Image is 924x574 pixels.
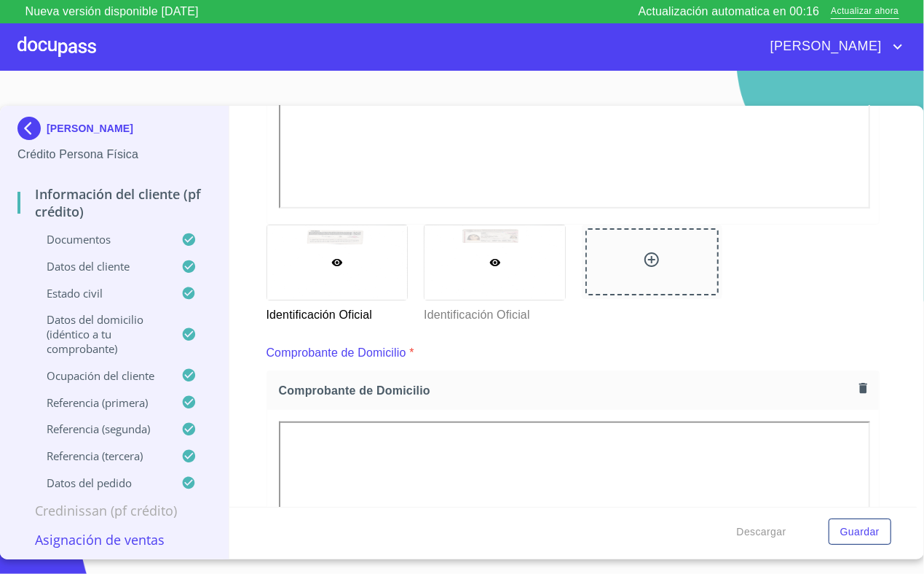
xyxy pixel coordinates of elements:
p: Nueva versión disponible [DATE] [25,3,199,20]
p: Comprobante de Domicilio [266,344,406,362]
p: Actualización automatica en 00:16 [639,3,820,20]
button: Descargar [731,519,792,546]
span: Descargar [737,523,786,541]
p: Referencia (primera) [17,395,181,410]
p: Referencia (tercera) [17,449,181,463]
p: Estado Civil [17,286,181,300]
p: [PERSON_NAME] [47,123,133,134]
p: Datos del pedido [17,476,181,490]
span: Comprobante de Domicilio [279,383,854,398]
span: Actualizar ahora [831,4,899,20]
p: Referencia (segunda) [17,422,181,436]
p: Datos del domicilio (idéntico a tu comprobante) [17,312,181,356]
p: Crédito Persona Física [17,146,211,163]
p: Identificación Oficial [424,300,564,324]
p: Información del cliente (PF crédito) [17,185,211,220]
p: Credinissan (PF crédito) [17,502,211,519]
p: Identificación Oficial [266,300,407,324]
span: [PERSON_NAME] [759,35,889,58]
p: Datos del cliente [17,259,181,274]
img: Docupass spot blue [17,117,47,140]
p: Documentos [17,232,181,247]
button: account of current user [759,35,907,58]
span: Guardar [840,523,880,541]
p: Ocupación del Cliente [17,368,181,383]
div: [PERSON_NAME] [17,117,211,146]
p: Asignación de Ventas [17,531,211,548]
button: Guardar [829,519,891,546]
